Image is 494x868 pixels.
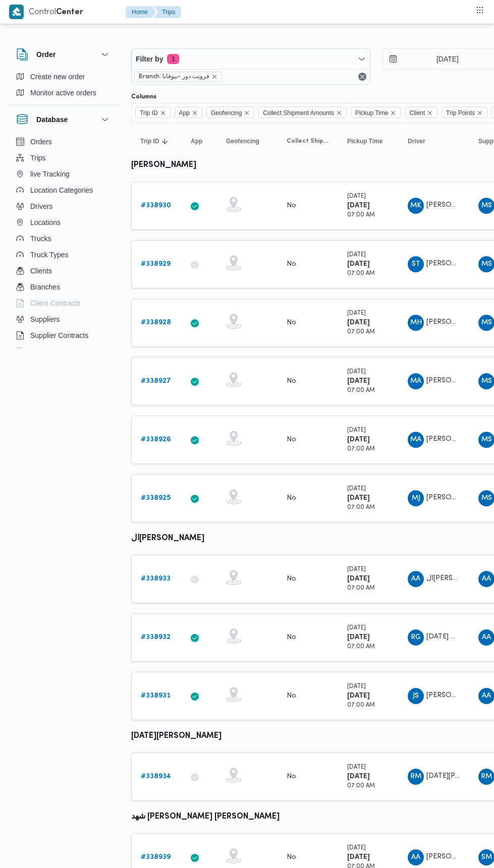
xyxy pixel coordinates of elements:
button: Supplier Contracts [12,327,115,343]
button: Locations [12,214,115,230]
button: Remove Geofencing from selection in this group [244,110,250,116]
span: Driver [408,137,425,145]
div: Muhammad Ahmad Abadalftah Muhammad [408,373,424,389]
button: Remove Client from selection in this group [427,110,433,116]
b: [DATE] [347,378,370,384]
h3: Order [36,48,56,61]
span: MK [410,198,421,214]
button: App [187,133,212,149]
span: Create new order [30,71,85,83]
span: Pickup Time [347,137,382,145]
span: Collect Shipment Amounts [258,107,347,118]
small: [DATE] [347,311,366,316]
button: remove selected entity [211,74,217,80]
span: MS [481,373,492,389]
span: Orders [30,136,52,148]
label: Columns [131,93,156,101]
button: Remove Pickup Time from selection in this group [390,110,396,116]
span: Trip ID [140,107,158,119]
span: Collect Shipment Amounts [263,107,334,119]
div: No [287,574,296,584]
div: Mahmood Jmal Husaini Muhammad [408,490,424,506]
a: #338934 [141,771,171,783]
b: [DATE] [347,261,370,267]
span: Trucks [30,233,51,245]
span: Trip ID; Sorted in descending order [140,137,159,145]
span: AA [411,571,420,587]
small: [DATE] [347,765,366,770]
div: Saaid Throt Mahmood Radhwan [408,256,424,272]
span: Drivers [30,200,52,212]
a: #338926 [141,434,171,446]
span: AA [482,571,491,587]
small: [DATE] [347,252,366,258]
b: # 338939 [141,854,171,860]
svg: Sorted in descending order [161,137,169,145]
span: Supplier Contracts [30,329,88,341]
span: RM [410,769,421,785]
span: RG [411,629,421,646]
b: [DATE][PERSON_NAME] [131,732,222,740]
span: AA [482,688,491,704]
span: Collect Shipment Amounts [287,137,329,145]
b: # 338930 [141,202,171,209]
button: Database [16,113,111,126]
span: Trip Points [446,107,475,119]
small: 07:00 AM [347,271,375,276]
b: [DATE] [347,495,370,501]
button: Trucks [12,230,115,247]
span: Suppliers [30,313,60,325]
b: [DATE] [347,692,370,699]
b: [PERSON_NAME] [131,161,196,169]
div: Jmal Sabr Alsaid Muhammad Abadalrahamun [408,688,424,704]
span: Geofencing [211,107,242,119]
span: Client [405,107,437,118]
span: MS [481,432,492,448]
div: No [287,494,296,503]
span: Trip ID [135,107,171,118]
small: 07:00 AM [347,329,375,335]
span: MH [410,315,422,331]
b: # 338932 [141,634,171,641]
small: 07:00 AM [347,783,375,789]
span: Trips [30,152,46,164]
span: Devices [30,345,56,358]
span: App [175,107,202,118]
h3: Database [36,113,68,126]
span: Clients [30,265,52,277]
span: Branch: فرونت دور -بيوفانا [134,72,222,82]
button: Remove App from selection in this group [192,110,198,116]
a: #338939 [141,851,171,863]
div: No [287,201,296,210]
b: شهد [PERSON_NAME] [PERSON_NAME] [131,813,280,821]
span: Trip Points [442,107,487,118]
button: Home [126,6,156,18]
span: Filter by [136,53,163,65]
span: ال[PERSON_NAME] [426,575,491,582]
span: MA [410,432,421,448]
small: [DATE] [347,486,366,492]
b: [DATE] [347,319,370,326]
button: Filter by1 active filters [132,49,370,69]
span: App [191,137,202,145]
span: Truck Types [30,249,68,261]
div: No [287,260,296,269]
div: Muhammad Aid Abwalalaa Jad [408,432,424,448]
a: #338932 [141,631,171,644]
div: Rmdhan Muhammad Muhammad Abadalamunam [408,769,424,785]
div: Alsaid Ahmad Alsaid Ibrahem [408,571,424,587]
div: Mahmood Kamal Abadalghni Mahmood Ibrahem [408,198,424,214]
small: [DATE] [347,194,366,199]
b: [DATE] [347,575,370,582]
div: Rmdhan Ghrib Muhammad Abadallah [408,629,424,646]
button: Drivers [12,198,115,214]
button: Branches [12,279,115,295]
div: Database [8,134,119,352]
span: MS [481,198,492,214]
button: Remove [356,71,368,83]
button: live Tracking [12,166,115,182]
button: Pickup Time [343,133,394,149]
div: No [287,853,296,862]
button: Monitor active orders [12,85,115,101]
span: ST [412,256,420,272]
